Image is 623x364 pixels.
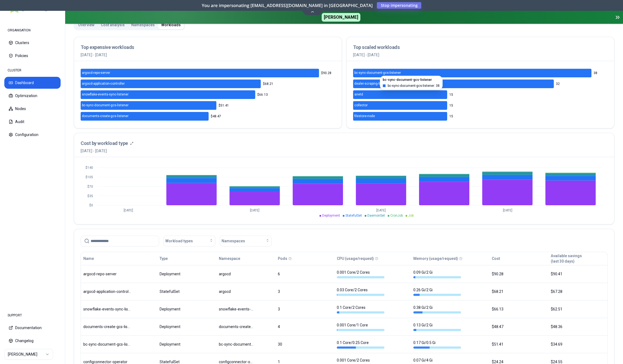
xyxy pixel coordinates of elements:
[413,305,461,313] div: 0.38 Gi / 2 Gi
[165,238,193,244] span: Workload types
[163,236,215,246] button: Workload types
[337,305,384,313] div: 0.1 Core / 2 Cores
[4,90,61,102] button: Optimization
[322,13,360,22] span: [PERSON_NAME]
[4,50,61,62] button: Policies
[87,185,93,188] tspan: $70
[219,271,253,277] div: argocd
[278,306,332,312] div: 3
[250,208,259,212] tspan: [DATE]
[81,52,335,58] p: [DATE] - [DATE]
[4,77,61,89] button: Dashboard
[219,306,253,312] div: snowflake-events-sync-listener
[160,324,214,329] div: Deployment
[83,324,131,329] div: documents-create-gcs-listener
[408,214,414,217] span: Job
[413,340,461,349] div: 0.17 Gi / 0.5 Gi
[160,253,168,264] button: Type
[219,253,240,264] button: Namespace
[85,166,93,170] tspan: $140
[413,253,458,264] button: Memory (usage/request)
[4,37,61,49] button: Clusters
[128,21,158,29] button: Namespaces
[278,271,332,277] div: 6
[160,289,214,294] div: StatefulSet
[492,306,546,312] div: $66.13
[492,253,500,264] button: Cost
[219,324,253,329] div: documents-create-gcs-listener
[337,253,374,264] button: CPU (usage/request)
[4,335,61,347] button: Changelog
[160,342,214,347] div: Deployment
[4,322,61,334] button: Documentation
[158,21,184,29] button: Workloads
[353,52,608,58] p: [DATE] - [DATE]
[75,21,98,29] button: Overview
[367,214,385,217] span: DaemonSet
[278,289,332,294] div: 3
[503,208,512,212] tspan: [DATE]
[81,44,335,51] h3: Top expensive workloads
[219,289,253,294] div: argocd
[160,306,214,312] div: Deployment
[87,194,93,198] tspan: $35
[83,342,131,347] div: bc-sync-document-gcs-listener
[492,271,546,277] div: $90.28
[376,208,386,212] tspan: [DATE]
[345,214,362,217] span: StatefulSet
[322,214,340,217] span: Deployment
[337,287,384,296] div: 0.03 Core / 2 Cores
[83,253,94,264] button: Name
[413,322,461,331] div: 0.13 Gi / 2 Gi
[124,208,133,212] tspan: [DATE]
[551,253,582,264] button: Available savings(last 30 days)
[492,342,546,347] div: $51.41
[413,270,461,278] div: 0.09 Gi / 2 Gi
[551,342,605,347] div: $34.69
[4,129,61,141] button: Configuration
[85,175,93,179] tspan: $105
[4,310,61,321] div: SUPPORT
[220,236,272,246] button: Namespaces
[337,340,384,349] div: 0.1 Core / 0.25 Core
[83,306,131,312] div: snowflake-events-sync-listener
[337,322,384,331] div: 0.001 Core / 1 Core
[81,148,133,154] span: [DATE] - [DATE]
[551,324,605,329] div: $48.36
[222,238,245,244] span: Namespaces
[390,214,403,217] span: CronJob
[492,289,546,294] div: $68.21
[4,25,61,36] div: ORGANISATION
[278,324,332,329] div: 4
[413,287,461,296] div: 0.26 Gi / 2 Gi
[337,270,384,278] div: 0.001 Core / 2 Cores
[353,44,608,51] h3: Top scaled workloads
[98,21,128,29] button: Cost analysis
[89,203,93,207] tspan: $0
[551,289,605,294] div: $67.28
[4,103,61,115] button: Nodes
[160,271,214,277] div: Deployment
[4,65,61,76] div: CLUSTER
[83,271,131,277] div: argocd-repo-server
[551,271,605,277] div: $90.41
[81,140,128,147] h3: Cost by workload type
[551,306,605,312] div: $62.51
[278,342,332,347] div: 30
[83,289,131,294] div: argocd-application-controller
[4,116,61,128] button: Audit
[219,342,253,347] div: bc-sync-document-gcs-listener
[278,253,287,264] button: Pods
[492,324,546,329] div: $48.47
